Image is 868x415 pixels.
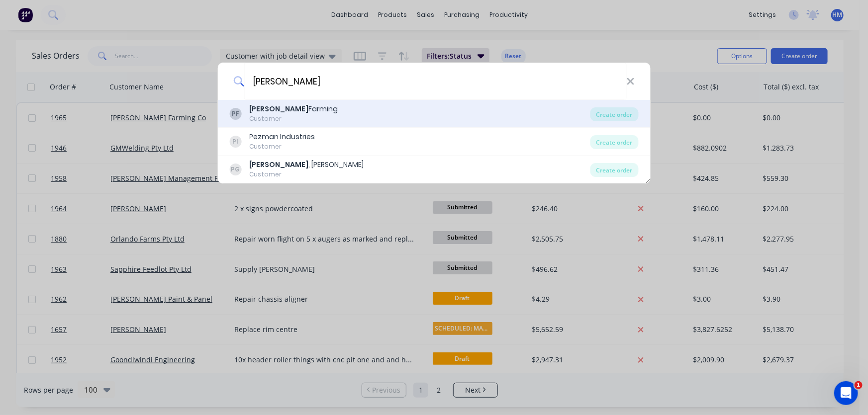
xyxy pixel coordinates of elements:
div: Farming [249,104,338,114]
b: [PERSON_NAME] [249,160,308,169]
div: Create order [590,163,639,177]
div: Customer [249,142,315,151]
span: 1 [855,381,863,389]
b: [PERSON_NAME] [249,104,308,114]
div: PI [229,136,241,148]
input: Enter a customer name to create a new order... [244,63,627,100]
div: Pezman Industries [249,132,315,142]
div: Customer [249,114,338,123]
div: PF [229,108,241,120]
div: PG [229,164,241,175]
iframe: Intercom live chat [834,381,858,405]
div: Create order [590,135,639,149]
div: Customer [249,170,364,179]
div: , [PERSON_NAME] [249,160,364,170]
div: Create order [590,107,639,121]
